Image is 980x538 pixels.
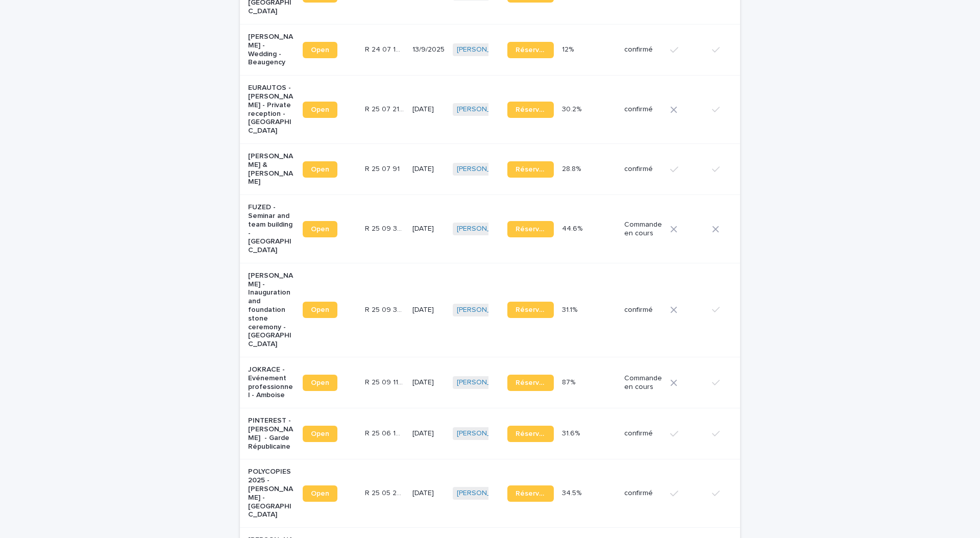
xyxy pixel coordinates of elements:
[516,106,546,113] span: Réservation
[248,272,295,349] p: [PERSON_NAME] - Inauguration and foundation stone ceremony - [GEOGRAPHIC_DATA]
[412,489,445,498] p: [DATE]
[562,43,576,54] p: 12%
[365,376,406,387] p: R 25 09 1169
[365,487,406,498] p: R 25 05 2271
[303,375,337,391] a: Open
[507,375,554,391] a: Réservation
[624,221,662,238] p: Commande en cours
[303,485,337,502] a: Open
[311,306,329,313] span: Open
[240,195,824,263] tr: FUZED - Seminar and team building - [GEOGRAPHIC_DATA]OpenR 25 09 395R 25 09 395 [DATE][PERSON_NAM...
[507,426,554,442] a: Réservation
[624,165,662,174] p: confirmé
[624,45,662,54] p: confirmé
[412,105,445,114] p: [DATE]
[507,42,554,58] a: Réservation
[457,378,512,387] a: [PERSON_NAME]
[516,166,546,173] span: Réservation
[516,379,546,386] span: Réservation
[507,485,554,502] a: Réservation
[457,306,512,314] a: [PERSON_NAME]
[248,468,295,519] p: POLYCOPIES 2025 - [PERSON_NAME] - [GEOGRAPHIC_DATA]
[412,225,445,233] p: [DATE]
[457,105,512,114] a: [PERSON_NAME]
[303,161,337,178] a: Open
[516,306,546,313] span: Réservation
[303,426,337,442] a: Open
[248,203,295,255] p: FUZED - Seminar and team building - [GEOGRAPHIC_DATA]
[562,163,583,174] p: 28.8%
[240,24,824,75] tr: [PERSON_NAME] - Wedding - BeaugencyOpenR 24 07 1026R 24 07 1026 13/9/2025[PERSON_NAME] Réservatio...
[507,302,554,318] a: Réservation
[248,417,295,451] p: PINTEREST - [PERSON_NAME] - Garde Républicaine
[457,45,512,54] a: [PERSON_NAME]
[303,42,337,58] a: Open
[412,306,445,314] p: [DATE]
[248,84,295,135] p: EURAUTOS - [PERSON_NAME] - Private reception - [GEOGRAPHIC_DATA]
[516,490,546,497] span: Réservation
[457,489,512,498] a: [PERSON_NAME]
[240,143,824,194] tr: [PERSON_NAME] & [PERSON_NAME]OpenR 25 07 91R 25 07 91 [DATE][PERSON_NAME] Réservation28.8%28.8% c...
[562,223,584,233] p: 44.6%
[240,459,824,528] tr: POLYCOPIES 2025 - [PERSON_NAME] - [GEOGRAPHIC_DATA]OpenR 25 05 2271R 25 05 2271 [DATE][PERSON_NAM...
[624,306,662,314] p: confirmé
[240,263,824,357] tr: [PERSON_NAME] - Inauguration and foundation stone ceremony - [GEOGRAPHIC_DATA]OpenR 25 09 397R 25...
[412,378,445,387] p: [DATE]
[365,427,406,438] p: R 25 06 1027
[311,490,329,497] span: Open
[412,45,445,54] p: 13/9/2025
[365,43,406,54] p: R 24 07 1026
[516,46,546,54] span: Réservation
[365,304,406,314] p: R 25 09 397
[624,489,662,498] p: confirmé
[311,226,329,233] span: Open
[457,165,512,174] a: [PERSON_NAME]
[507,161,554,178] a: Réservation
[303,102,337,118] a: Open
[624,105,662,114] p: confirmé
[311,166,329,173] span: Open
[248,152,295,186] p: [PERSON_NAME] & [PERSON_NAME]
[248,33,295,67] p: [PERSON_NAME] - Wedding - Beaugency
[562,103,583,114] p: 30.2%
[562,376,577,387] p: 87%
[240,357,824,408] tr: JOKRACE - Evénement professionnel - AmboiseOpenR 25 09 1169R 25 09 1169 [DATE][PERSON_NAME] Réser...
[412,429,445,438] p: [DATE]
[303,302,337,318] a: Open
[624,374,662,392] p: Commande en cours
[412,165,445,174] p: [DATE]
[457,429,512,438] a: [PERSON_NAME]
[311,106,329,113] span: Open
[311,430,329,437] span: Open
[365,223,406,233] p: R 25 09 395
[311,379,329,386] span: Open
[303,221,337,237] a: Open
[240,408,824,459] tr: PINTEREST - [PERSON_NAME] - Garde RépublicaineOpenR 25 06 1027R 25 06 1027 [DATE][PERSON_NAME] Ré...
[516,226,546,233] span: Réservation
[311,46,329,54] span: Open
[562,487,583,498] p: 34.5%
[624,429,662,438] p: confirmé
[365,103,406,114] p: R 25 07 2127
[562,427,582,438] p: 31.6%
[365,163,402,174] p: R 25 07 91
[516,430,546,437] span: Réservation
[562,304,579,314] p: 31.1%
[248,365,295,400] p: JOKRACE - Evénement professionnel - Amboise
[240,76,824,144] tr: EURAUTOS - [PERSON_NAME] - Private reception - [GEOGRAPHIC_DATA]OpenR 25 07 2127R 25 07 2127 [DAT...
[507,221,554,237] a: Réservation
[457,225,512,233] a: [PERSON_NAME]
[507,102,554,118] a: Réservation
